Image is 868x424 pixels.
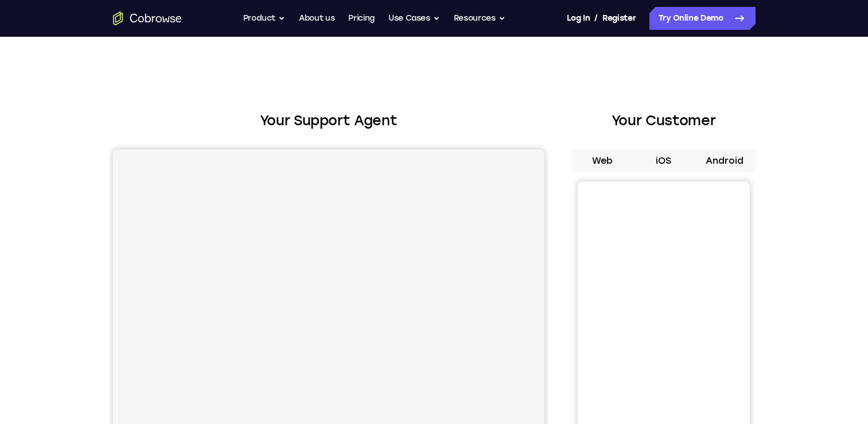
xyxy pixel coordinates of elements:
a: Go to the home page [113,11,182,25]
h2: Your Customer [572,110,756,131]
button: Use Cases [388,7,440,30]
button: iOS [633,149,694,172]
button: Android [694,149,756,172]
button: Web [572,149,633,172]
a: About us [299,7,334,30]
a: Register [602,7,636,30]
a: Pricing [348,7,375,30]
button: Product [243,7,286,30]
h2: Your Support Agent [113,110,544,131]
a: Try Online Demo [649,7,756,30]
span: / [594,11,598,25]
button: Resources [454,7,505,30]
a: Log In [567,7,590,30]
